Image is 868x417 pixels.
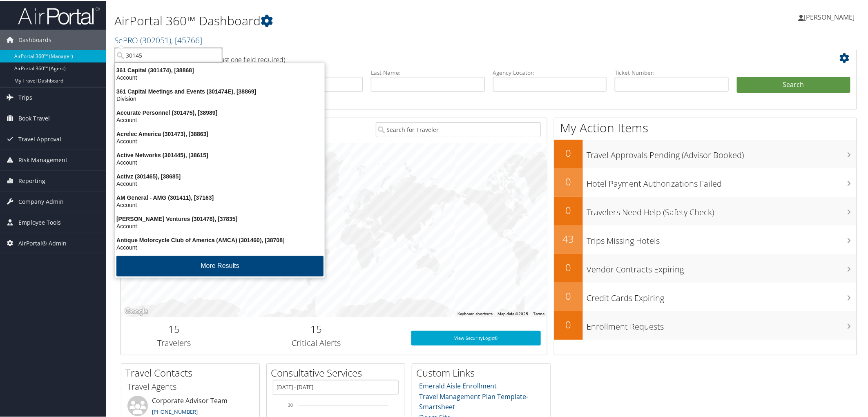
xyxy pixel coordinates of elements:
h3: Travel Approvals Pending (Advisor Booked) [587,145,857,160]
div: AM General - AMG (301411), [37163] [110,193,330,201]
h2: 0 [554,317,583,331]
h3: Travelers [127,337,221,348]
div: Account [110,137,330,144]
span: AirPortal® Admin [18,232,67,253]
h2: Airtinerary Lookup [127,51,789,65]
div: Antique Motorcycle Club of America (AMCA) (301460), [38708] [110,236,330,243]
h2: 15 [127,321,221,335]
h2: 43 [554,231,583,245]
h3: Hotel Payment Authorizations Failed [587,173,857,189]
span: Book Travel [18,107,50,128]
div: Account [110,158,330,165]
span: Employee Tools [18,212,61,232]
h1: AirPortal 360™ Dashboard [114,11,614,29]
span: Trips [18,87,32,107]
label: Agency Locator: [493,68,607,76]
a: Emerald Aisle Enrollment [419,381,497,390]
h2: Custom Links [416,365,550,379]
div: Account [110,116,330,123]
div: 361 Capital Meetings and Events (301474E), [38869] [110,87,330,94]
h2: 0 [554,288,583,302]
a: [PHONE_NUMBER] [152,407,198,415]
input: Search Accounts [115,47,222,62]
a: 0Travel Approvals Pending (Advisor Booked) [554,139,857,167]
div: Account [110,201,330,208]
a: SePRO [114,34,202,45]
tspan: 30 [288,402,293,407]
a: Travel Management Plan Template- Smartsheet [419,391,529,411]
img: Google [123,306,150,316]
div: Account [110,222,330,229]
a: 0Hotel Payment Authorizations Failed [554,167,857,196]
h2: 0 [554,260,583,274]
button: Search [737,76,851,92]
div: Activz (301465), [38685] [110,172,330,179]
label: Last Name: [371,68,485,76]
button: More Results [116,255,324,276]
label: Ticket Number: [615,68,729,76]
span: Map data ©2025 [498,311,528,315]
a: 43Trips Missing Hotels [554,225,857,253]
a: Open this area in Google Maps (opens a new window) [123,306,150,316]
button: Keyboard shortcuts [457,310,493,316]
span: [PERSON_NAME] [804,12,855,21]
div: Acrelec America (301473), [38863] [110,129,330,137]
h3: Critical Alerts [234,337,399,348]
span: Dashboards [18,29,51,49]
span: ( 302051 ) [140,34,171,45]
div: [PERSON_NAME] Ventures (301478), [37835] [110,214,330,222]
span: (at least one field required) [207,54,285,63]
h1: My Action Items [554,118,857,136]
h2: 0 [554,174,583,188]
div: Account [110,73,330,80]
a: [PERSON_NAME] [799,4,863,29]
h3: Trips Missing Hotels [587,230,857,246]
span: Risk Management [18,149,67,169]
span: Travel Approval [18,128,61,149]
h3: Vendor Contracts Expiring [587,259,857,274]
div: Account [110,179,330,187]
div: Account [110,243,330,250]
div: Division [110,94,330,102]
h2: 0 [554,145,583,159]
h2: 0 [554,203,583,216]
h3: Travelers Need Help (Safety Check) [587,202,857,217]
a: Terms (opens in new tab) [533,311,544,315]
h3: Credit Cards Expiring [587,288,857,303]
h3: Enrollment Requests [587,316,857,332]
h2: Travel Contacts [125,365,259,379]
div: Active Networks (301445), [38615] [110,151,330,158]
a: View SecurityLogic® [411,330,541,345]
h2: 15 [234,321,399,335]
input: Search for Traveler [376,121,541,136]
h2: Consultative Services [271,365,405,379]
a: 0Vendor Contracts Expiring [554,253,857,282]
span: Company Admin [18,191,64,211]
img: airportal-logo.png [18,5,100,25]
a: 0Travelers Need Help (Safety Check) [554,196,857,225]
a: 0Credit Cards Expiring [554,282,857,310]
span: , [ 45766 ] [171,34,202,45]
div: 361 Capital (301474), [38868] [110,66,330,73]
h3: Travel Agents [127,380,253,392]
a: 0Enrollment Requests [554,310,857,339]
span: Reporting [18,170,45,190]
div: Accurate Personnel (301475), [38989] [110,108,330,116]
